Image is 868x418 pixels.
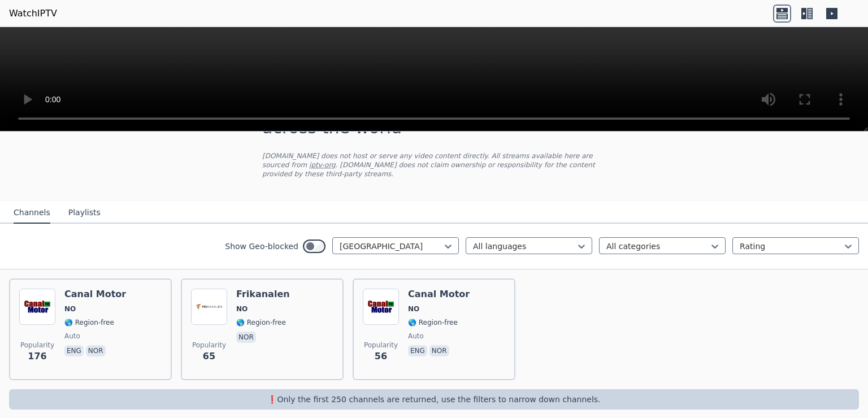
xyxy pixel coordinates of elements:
h6: Canal Motor [64,289,126,300]
a: WatchIPTV [9,7,57,20]
img: Canal Motor [19,289,55,325]
span: 🌎 Region-free [408,318,458,327]
img: Frikanalen [191,289,227,325]
span: Popularity [192,341,226,350]
span: NO [236,304,248,313]
span: auto [64,332,80,341]
h6: Canal Motor [408,289,470,300]
p: nor [86,345,106,356]
img: Canal Motor [363,289,399,325]
h6: Frikanalen [236,289,290,300]
label: Show Geo-blocked [225,241,298,252]
p: nor [429,345,449,356]
span: 🌎 Region-free [64,318,114,327]
p: [DOMAIN_NAME] does not host or serve any video content directly. All streams available here are s... [262,151,606,178]
button: Channels [14,202,50,224]
span: 65 [203,350,215,363]
span: Popularity [364,341,398,350]
span: 176 [28,350,46,363]
p: eng [408,345,427,356]
span: Popularity [20,341,54,350]
p: nor [236,332,256,343]
button: Playlists [68,202,101,224]
p: ❗️Only the first 250 channels are returned, use the filters to narrow down channels. [14,394,854,405]
a: iptv-org [309,161,336,169]
span: auto [408,332,424,341]
span: 🌎 Region-free [236,318,286,327]
span: NO [408,304,419,313]
span: NO [64,304,76,313]
p: eng [64,345,84,356]
span: 56 [375,350,387,363]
